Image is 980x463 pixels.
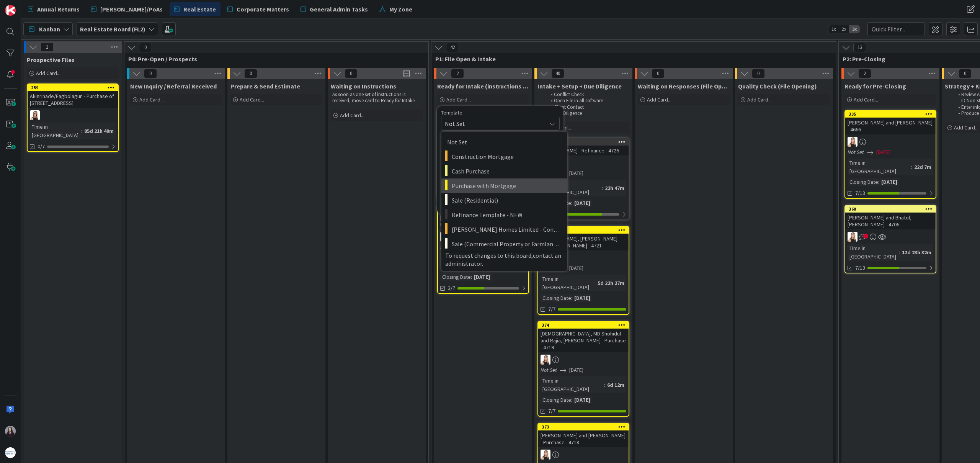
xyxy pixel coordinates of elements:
span: : [899,248,900,257]
div: 368 [849,206,936,212]
span: P0: Pre-Open / Prospects [128,55,419,63]
a: [PERSON_NAME] Homes Limited - Construction Mortgage [441,222,567,237]
span: P1: File Open & Intake [435,55,826,63]
span: : [571,199,572,207]
img: BC [5,426,16,437]
div: DB [538,253,629,263]
div: 373 [542,424,629,430]
a: My Zone [375,2,417,16]
div: 335 [845,111,936,118]
span: Refinance Template - NEW [452,210,561,220]
div: 5d 22h 27m [596,279,626,287]
span: Corporate Matters [237,5,289,14]
a: Refinance Template - NEW [441,208,567,222]
span: 7/13 [855,264,865,272]
span: 1x [828,25,839,33]
div: 374 [542,322,629,328]
span: 2 [451,69,464,78]
span: : [471,273,472,281]
span: Add Card... [139,96,164,103]
div: [DATE] [472,273,492,281]
div: Time in [GEOGRAPHIC_DATA] [848,244,899,261]
span: : [81,127,82,135]
div: 22d 7m [912,163,933,171]
span: [DATE] [569,169,583,177]
span: Ready for Pre-Closing [844,82,906,90]
img: DB [848,137,857,147]
span: Add Card... [647,96,671,103]
span: 7/13 [855,189,865,197]
div: DB [538,450,629,460]
div: Closing Date [541,294,571,302]
div: [PERSON_NAME] - Refinance - 4726 [538,146,629,155]
span: 7/7 [548,407,555,415]
div: 259 [31,85,118,90]
div: [DATE] [572,294,592,302]
span: : [911,163,912,171]
a: 259Akinrinade/Fagbolagun - Purchase of [STREET_ADDRESS]DBTime in [GEOGRAPHIC_DATA]:85d 21h 40m0/7 [27,83,119,152]
span: 42 [446,43,459,52]
img: DB [30,110,40,120]
span: Cash Purchase [452,166,561,176]
span: : [571,396,572,404]
div: 335 [849,111,936,117]
a: Not Set [441,135,567,149]
a: 262[PERSON_NAME], [PERSON_NAME] - Purchase - 4554DBNot Set[DATE]Time in [GEOGRAPHIC_DATA]:84d 22h... [437,205,529,294]
a: Real Estate [170,2,220,16]
div: DB [845,137,936,147]
div: Time in [GEOGRAPHIC_DATA] [541,275,595,291]
img: avatar [5,447,16,458]
span: Waiting on Responses (File Opening) [638,82,730,90]
li: Open File in all software [547,98,628,104]
a: 375[PERSON_NAME], [PERSON_NAME] and [PERSON_NAME] - 4721DBNot Set[DATE]Time in [GEOGRAPHIC_DATA]:... [537,226,629,315]
span: Purchase with Mortgage [452,181,561,191]
div: 6d 12m [605,381,626,389]
div: Closing Date [848,178,878,186]
span: [PERSON_NAME] Homes Limited - Construction Mortgage [452,224,561,234]
div: [DATE] [572,396,592,404]
div: DB [28,110,118,120]
span: 0 [139,43,152,52]
span: Real Estate [183,5,216,14]
div: 259Akinrinade/Fagbolagun - Purchase of [STREET_ADDRESS] [28,84,118,108]
img: DB [848,232,857,242]
div: 368[PERSON_NAME] and Bhatol, [PERSON_NAME] - 4706 [845,206,936,229]
span: Sale (Commercial Property or Farmland Transaction) [452,239,561,249]
span: 1 [863,234,868,239]
span: Template [441,110,462,115]
span: 0 [652,69,665,78]
i: Not Set [541,366,557,373]
a: 377[PERSON_NAME] - Refinance - 4726DBNot Set[DATE]Time in [GEOGRAPHIC_DATA]:22h 47mClosing Date:[... [537,138,629,220]
img: Visit kanbanzone.com [5,5,16,16]
div: 377 [538,139,629,146]
span: Sale (Residential) [452,195,561,205]
span: 0 [144,69,157,78]
span: : [604,381,605,389]
span: General Admin Tasks [310,5,368,14]
div: DB [538,158,629,168]
div: [DATE] [879,178,899,186]
span: Ready for Intake (instructions received) [437,82,529,90]
a: 335[PERSON_NAME] and [PERSON_NAME] - 4666DBNot Set[DATE]Time in [GEOGRAPHIC_DATA]:22d 7mClosing D... [844,110,936,199]
div: 377[PERSON_NAME] - Refinance - 4726 [538,139,629,155]
span: Add Card... [747,96,772,103]
span: Annual Returns [37,5,80,14]
div: [DEMOGRAPHIC_DATA], MD Shohidul and Rajia, [PERSON_NAME] - Purchase - 4719 [538,329,629,352]
span: Prepare & Send Estimate [230,82,300,90]
div: [PERSON_NAME] and [PERSON_NAME] - Purchase - 4718 [538,430,629,447]
span: 3x [849,25,859,33]
p: As soon as one set of instructions is received, move card to Ready for Intake. [332,92,421,104]
span: 0/7 [38,142,45,151]
b: Real Estate Board (FL2) [80,25,145,33]
span: My Zone [389,5,412,14]
span: Add Card... [36,70,60,77]
span: 7/7 [548,305,555,313]
div: 375 [538,227,629,234]
span: Add Card... [240,96,264,103]
div: Time in [GEOGRAPHIC_DATA] [848,159,911,175]
span: Add Card... [446,96,471,103]
div: 335[PERSON_NAME] and [PERSON_NAME] - 4666 [845,111,936,134]
span: 40 [551,69,564,78]
span: 0 [345,69,358,78]
div: 374[DEMOGRAPHIC_DATA], MD Shohidul and Rajia, [PERSON_NAME] - Purchase - 4719 [538,322,629,352]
